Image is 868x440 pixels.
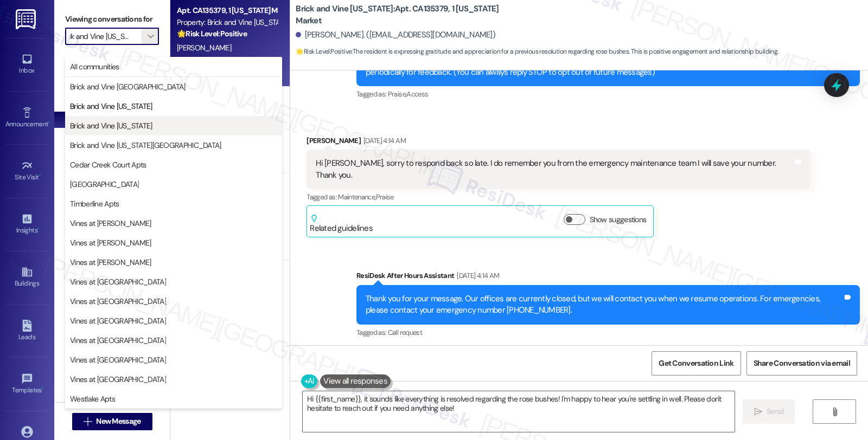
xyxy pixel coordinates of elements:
[296,47,352,56] strong: 🌟 Risk Level: Positive
[54,61,170,73] div: Prospects + Residents
[310,214,373,234] div: Related guidelines
[746,351,857,376] button: Share Conversation via email
[70,198,119,209] span: Timberline Apts
[388,89,406,99] span: Praise ,
[652,351,741,376] button: Get Conversation Link
[754,358,850,369] span: Share Conversation via email
[70,81,186,92] span: Brick and Vine [GEOGRAPHIC_DATA]
[96,416,141,427] span: New Message
[366,293,843,316] div: Thank you for your message. Our offices are currently closed, but we will contact you when we res...
[177,17,277,28] div: Property: Brick and Vine [US_STATE]
[70,179,139,190] span: [GEOGRAPHIC_DATA]
[307,189,810,205] div: Tagged as:
[454,270,499,281] div: [DATE] 4:14 AM
[590,214,647,225] label: Show suggestions
[296,29,495,41] div: [PERSON_NAME]. ([EMAIL_ADDRESS][DOMAIN_NAME])
[54,209,170,221] div: Prospects
[338,192,375,202] span: Maintenance ,
[177,29,247,38] strong: 🌟 Risk Level: Positive
[70,101,152,112] span: Brick and Vine [US_STATE]
[296,3,513,27] b: Brick and Vine [US_STATE]: Apt. CA135379, 1 [US_STATE] Market
[659,358,733,369] span: Get Conversation Link
[356,86,860,102] div: Tagged as:
[70,218,151,229] span: Vines at [PERSON_NAME]
[37,225,39,232] span: •
[65,11,159,28] label: Viewing conversations for
[70,296,166,307] span: Vines at [GEOGRAPHIC_DATA]
[72,413,152,430] button: New Message
[70,237,151,248] span: Vines at [PERSON_NAME]
[70,61,119,72] span: All communities
[39,172,41,179] span: •
[5,370,49,399] a: Templates •
[70,159,146,170] span: Cedar Creek Court Apts
[5,316,49,346] a: Leads
[70,393,115,404] span: Westlake Apts
[5,263,49,292] a: Buildings
[70,257,151,268] span: Vines at [PERSON_NAME]
[388,328,422,337] span: Call request
[70,140,221,151] span: Brick and Vine [US_STATE][GEOGRAPHIC_DATA]
[48,119,50,126] span: •
[361,135,406,146] div: [DATE] 4:14 AM
[743,399,795,424] button: Send
[406,89,428,99] span: Access
[831,407,839,416] i: 
[70,315,166,326] span: Vines at [GEOGRAPHIC_DATA]
[70,374,166,385] span: Vines at [GEOGRAPHIC_DATA]
[42,385,43,392] span: •
[5,210,49,239] a: Insights •
[754,407,762,416] i: 
[70,120,152,131] span: Brick and Vine [US_STATE]
[376,192,394,202] span: Praise
[148,32,154,41] i: 
[356,325,860,340] div: Tagged as:
[84,417,92,426] i: 
[316,158,793,181] div: Hi [PERSON_NAME], sorry to respond back so late. I do remember you from the emergency maintenance...
[307,135,810,150] div: [PERSON_NAME]
[70,335,166,346] span: Vines at [GEOGRAPHIC_DATA]
[296,46,778,57] span: : The resident is expressing gratitude and appreciation for a previous resolution regarding rose ...
[177,43,231,53] span: [PERSON_NAME]
[5,157,49,186] a: Site Visit •
[16,9,38,29] img: ResiDesk Logo
[303,391,735,432] textarea: Hi {{first_name}}, it sounds like everything is resolved regarding the rose bushes! I'm happy to ...
[70,354,166,365] span: Vines at [GEOGRAPHIC_DATA]
[5,50,49,79] a: Inbox
[54,308,170,319] div: Residents
[70,276,166,287] span: Vines at [GEOGRAPHIC_DATA]
[356,270,860,285] div: ResiDesk After Hours Assistant
[70,28,142,45] input: All communities
[767,406,783,417] span: Send
[177,5,277,16] div: Apt. CA135379, 1 [US_STATE] Market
